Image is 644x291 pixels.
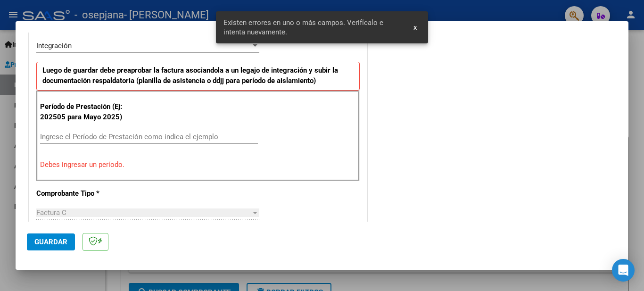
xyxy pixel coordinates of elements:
strong: Luego de guardar debe preaprobar la factura asociandola a un legajo de integración y subir la doc... [42,66,338,85]
p: Debes ingresar un período. [40,159,356,170]
button: x [406,19,424,36]
span: Existen errores en uno o más campos. Verifícalo e intenta nuevamente. [223,18,403,37]
span: Integración [36,42,72,50]
button: Guardar [27,233,75,250]
span: x [413,23,417,32]
p: Período de Prestación (Ej: 202505 para Mayo 2025) [40,101,135,123]
div: Open Intercom Messenger [612,259,635,282]
span: Guardar [34,238,67,246]
span: Factura C [36,208,66,217]
p: Comprobante Tipo * [36,188,133,199]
